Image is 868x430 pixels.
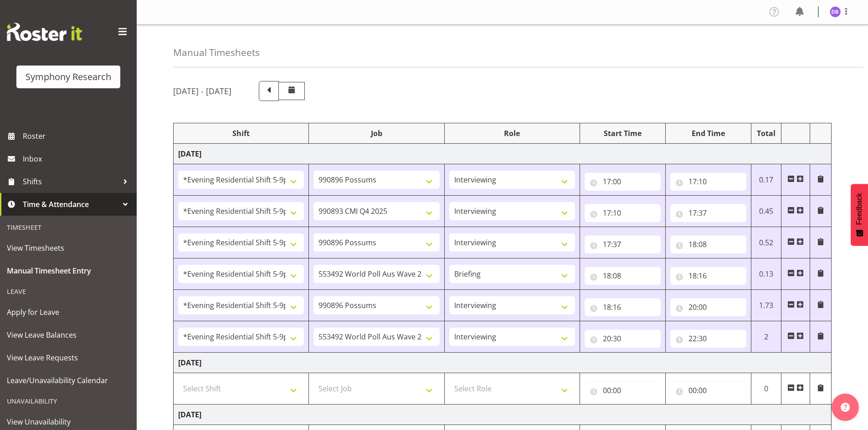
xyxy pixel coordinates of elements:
[585,298,661,316] input: Click to select...
[2,301,134,324] a: Apply for Leave
[7,351,130,364] span: View Leave Requests
[670,381,746,400] input: Click to select...
[174,405,832,425] td: [DATE]
[23,197,118,211] span: Time & Attendance
[174,144,832,164] td: [DATE]
[26,70,111,84] div: Symphony Research
[2,369,134,392] a: Leave/Unavailability Calendar
[855,193,863,225] span: Feedback
[751,290,781,321] td: 1.73
[7,328,130,342] span: View Leave Balances
[7,264,130,278] span: Manual Timesheet Entry
[313,128,439,139] div: Job
[751,258,781,290] td: 0.13
[2,346,134,369] a: View Leave Requests
[585,235,661,253] input: Click to select...
[751,227,781,258] td: 0.52
[670,235,746,253] input: Click to select...
[2,282,134,301] div: Leave
[2,259,134,282] a: Manual Timesheet Entry
[585,128,661,139] div: Start Time
[449,128,575,139] div: Role
[751,196,781,227] td: 0.45
[173,86,231,96] h5: [DATE] - [DATE]
[2,218,134,237] div: Timesheet
[2,237,134,259] a: View Timesheets
[756,128,777,139] div: Total
[751,373,781,405] td: 0
[23,152,132,166] span: Inbox
[670,267,746,285] input: Click to select...
[7,23,82,41] img: Rosterit website logo
[7,305,130,319] span: Apply for Leave
[585,267,661,285] input: Click to select...
[23,129,132,143] span: Roster
[2,392,134,410] div: Unavailability
[7,241,130,255] span: View Timesheets
[585,172,661,191] input: Click to select...
[2,324,134,346] a: View Leave Balances
[585,329,661,348] input: Click to select...
[751,164,781,196] td: 0.17
[830,6,841,17] img: dawn-belshaw1857.jpg
[670,298,746,316] input: Click to select...
[841,403,850,412] img: help-xxl-2.png
[23,175,118,188] span: Shifts
[585,204,661,222] input: Click to select...
[670,204,746,222] input: Click to select...
[7,374,130,387] span: Leave/Unavailability Calendar
[670,172,746,191] input: Click to select...
[174,353,832,373] td: [DATE]
[7,415,130,429] span: View Unavailability
[585,381,661,400] input: Click to select...
[178,128,304,139] div: Shift
[851,184,868,246] button: Feedback - Show survey
[751,321,781,353] td: 2
[670,329,746,348] input: Click to select...
[173,47,260,58] h4: Manual Timesheets
[670,128,746,139] div: End Time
